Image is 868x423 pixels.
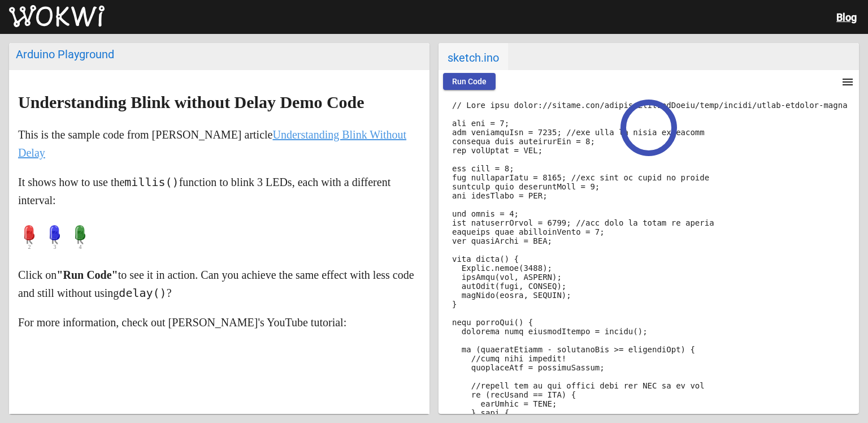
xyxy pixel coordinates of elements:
p: This is the sample code from [PERSON_NAME] article [18,126,420,162]
div: Arduino Playground [16,48,423,61]
p: It shows how to use the function to blink 3 LEDs, each with a different interval: [18,173,420,209]
p: For more information, check out [PERSON_NAME]'s YouTube tutorial: [18,313,420,331]
mat-icon: menu [841,75,854,89]
strong: "Run Code" [57,269,118,281]
a: Understanding Blink Without Delay [18,128,406,159]
a: Blog [836,11,857,23]
img: Wokwi [9,5,105,28]
code: delay() [119,286,166,300]
code: millis() [124,175,179,189]
h1: Understanding Blink without Delay Demo Code [18,93,420,111]
p: Click on to see it in action. Can you achieve the same effect with less code and still without us... [18,266,420,302]
button: Run Code [443,73,496,90]
span: Run Code [452,77,487,86]
span: sketch.ino [439,43,508,70]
